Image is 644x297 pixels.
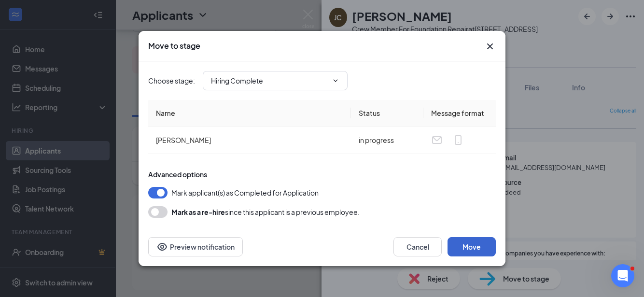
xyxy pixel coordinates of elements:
[148,170,496,179] div: Advanced options
[484,41,496,52] svg: Cross
[148,100,351,127] th: Name
[332,77,339,85] svg: ChevronDown
[351,127,423,154] td: in progress
[171,187,319,198] span: Mark applicant(s) as Completed for Application
[148,75,195,86] span: Choose stage :
[423,100,496,127] th: Message format
[351,100,423,127] th: Status
[611,264,634,287] iframe: Intercom live chat
[171,206,360,218] div: since this applicant is a previous employee.
[448,237,496,256] button: Move
[393,237,442,256] button: Cancel
[484,41,496,52] button: Close
[431,134,443,146] svg: Email
[452,134,464,146] svg: MobileSms
[156,241,168,253] svg: Eye
[156,136,211,144] span: [PERSON_NAME]
[171,208,225,216] b: Mark as a re-hire
[148,41,200,51] h3: Move to stage
[148,237,243,256] button: Preview notificationEye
